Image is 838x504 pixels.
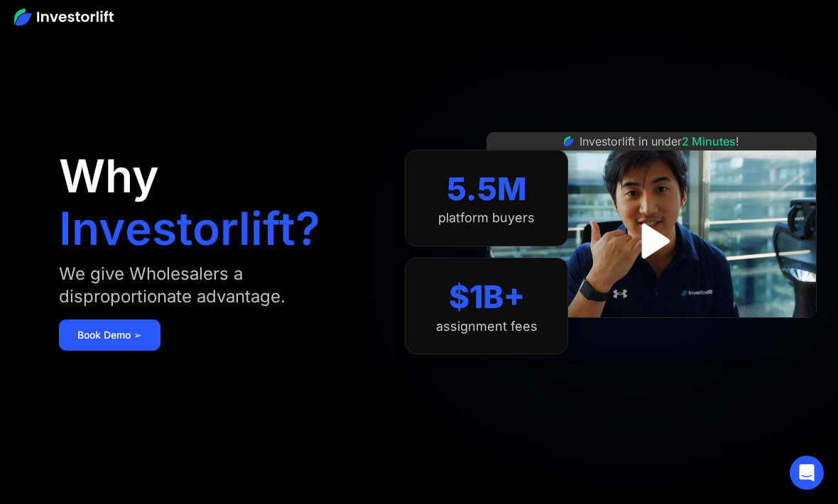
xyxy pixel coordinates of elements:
div: assignment fees [436,319,538,334]
h1: Why [59,153,159,199]
div: $1B+ [449,278,525,316]
div: 5.5M [447,170,527,208]
a: Book Demo ➢ [59,319,160,351]
div: Investorlift in under ! [579,133,739,150]
span: 2 Minutes [682,134,736,148]
div: We give Wholesalers a disproportionate advantage. [59,263,376,308]
div: Open Intercom Messenger [790,456,824,490]
h1: Investorlift? [59,206,320,251]
a: open lightbox [620,209,683,273]
div: platform buyers [438,210,535,226]
iframe: Customer reviews powered by Trustpilot [545,325,758,342]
